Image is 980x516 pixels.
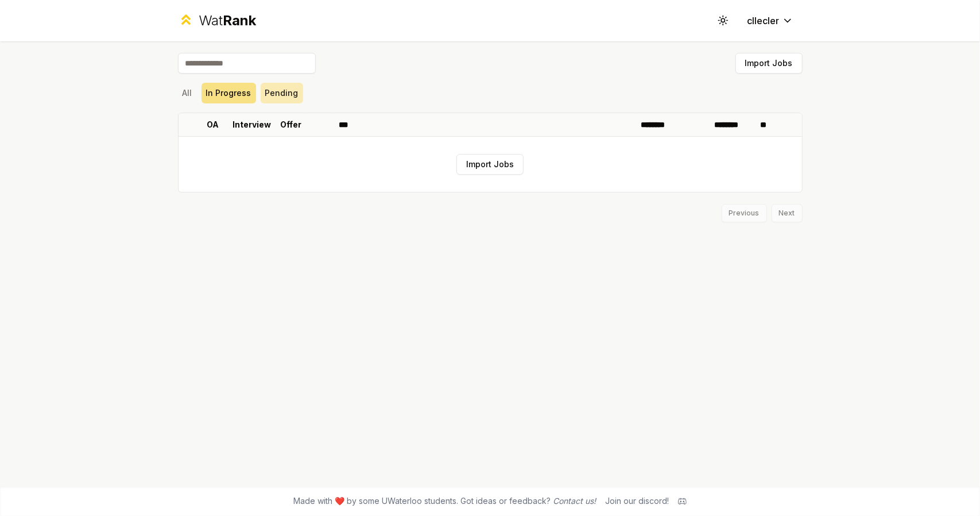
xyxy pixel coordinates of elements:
[735,53,803,74] button: Import Jobs
[738,10,803,31] button: cllecler
[553,496,596,506] a: Contact us!
[178,11,257,30] a: WatRank
[202,83,256,103] button: In Progress
[280,119,301,130] p: Offer
[178,83,197,103] button: All
[747,14,780,28] span: cllecler
[456,154,524,175] button: Import Jobs
[261,83,303,103] button: Pending
[223,12,256,29] span: Rank
[293,495,596,507] span: Made with ❤️ by some UWaterloo students. Got ideas or feedback?
[605,495,669,507] div: Join our discord!
[207,119,219,130] p: OA
[233,119,271,130] p: Interview
[199,11,256,30] div: Wat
